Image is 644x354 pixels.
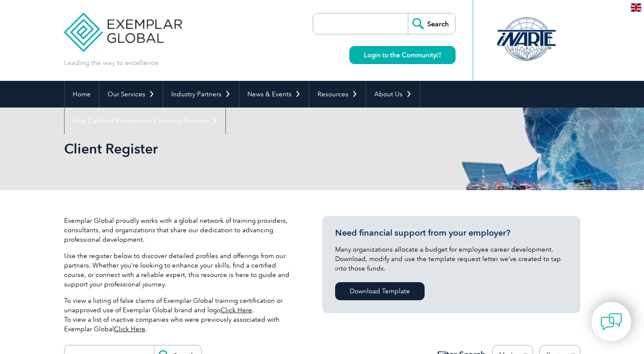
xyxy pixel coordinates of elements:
[64,296,296,334] p: To view a listing of false claims of Exemplar Global training certification or unapproved use of ...
[65,81,99,108] a: Home
[99,81,163,108] a: Our Services
[64,142,425,156] h2: Client Register
[335,228,567,238] h3: Need financial support from your employer?
[64,216,296,244] p: Exemplar Global proudly works with a global network of training providers, consultants, and organ...
[64,58,158,68] p: Leading the way to excellence
[631,3,641,12] img: en
[114,325,145,333] a: Click Here
[221,306,252,314] a: Click Here
[436,52,441,57] img: open_square.png
[366,81,420,108] a: About Us
[65,108,225,134] a: Find Certified Professional / Training Provider
[408,13,455,34] input: Search
[239,81,309,108] a: News & Events
[163,81,239,108] a: Industry Partners
[349,46,456,64] a: Login to the Community
[335,282,425,300] a: Download Template
[601,311,622,332] img: contact-chat.png
[335,245,567,273] p: Many organizations allocate a budget for employee career development. Download, modify and use th...
[64,251,296,289] p: Use the register below to discover detailed profiles and offerings from our partners. Whether you...
[309,81,366,108] a: Resources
